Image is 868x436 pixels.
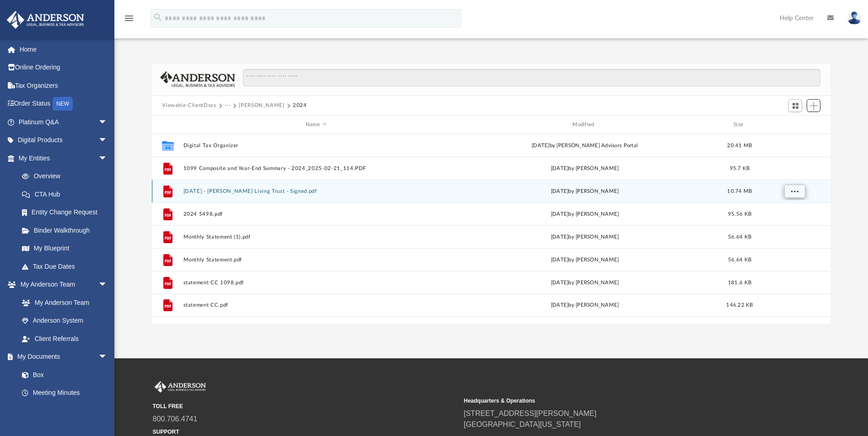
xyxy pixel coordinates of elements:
[124,17,135,24] a: menu
[6,131,121,149] a: Digital Productsarrow_drop_down
[183,211,448,217] button: 2024 5498.pdf
[6,276,117,294] a: My Anderson Teamarrow_drop_down
[183,303,448,308] button: statement CC.pdf
[183,143,448,149] button: Digital Tax Organizer
[762,121,826,129] div: id
[728,280,751,285] span: 181.6 KB
[6,348,117,366] a: My Documentsarrow_drop_down
[98,276,117,294] span: arrow_drop_down
[13,257,121,276] a: Tax Due Dates
[153,415,198,423] a: 800.706.4741
[98,149,117,168] span: arrow_drop_down
[183,121,448,129] div: Name
[6,113,121,131] a: Platinum Q&Aarrow_drop_down
[183,257,448,263] button: Monthly Statement.pdf
[293,101,307,110] button: 2024
[464,409,597,417] a: [STREET_ADDRESS][PERSON_NAME]
[4,11,87,29] img: Anderson Advisors Platinum Portal
[453,142,717,150] div: [DATE] by [PERSON_NAME] Advisors Portal
[728,189,752,194] span: 10.74 MB
[183,165,448,171] button: 1099 Composite and Year-End Summary - 2024_2025-02-21_114.PDF
[453,210,717,218] div: by [PERSON_NAME]
[847,11,861,25] img: User Pic
[183,188,448,194] button: [DATE] - [PERSON_NAME] Living Trust - Signed.pdf
[225,101,231,110] button: ···
[730,166,750,171] span: 95.7 KB
[156,121,179,129] div: id
[727,303,753,308] span: 146.22 KB
[239,101,284,110] button: [PERSON_NAME]
[728,143,752,148] span: 20.41 MB
[124,13,135,24] i: menu
[6,40,121,58] a: Home
[152,134,830,323] div: grid
[551,303,569,308] span: [DATE]
[807,99,820,112] button: Add
[453,187,717,196] div: by [PERSON_NAME]
[98,348,117,367] span: arrow_drop_down
[13,384,117,402] a: Meeting Minutes
[6,76,121,95] a: Tax Organizers
[453,302,717,310] div: by [PERSON_NAME]
[464,420,581,428] a: [GEOGRAPHIC_DATA][US_STATE]
[183,234,448,240] button: Monthly Statement (1).pdf
[13,203,121,222] a: Entity Change Request
[453,279,717,287] div: by [PERSON_NAME]
[551,212,569,217] span: [DATE]
[13,312,117,330] a: Anderson System
[453,256,717,264] div: [DATE] by [PERSON_NAME]
[551,189,569,194] span: [DATE]
[13,293,112,312] a: My Anderson Team
[728,212,751,217] span: 95.56 KB
[13,330,117,348] a: Client Referrals
[464,397,769,405] small: Headquarters & Operations
[6,95,121,113] a: Order StatusNEW
[153,12,163,22] i: search
[153,381,208,393] img: Anderson Advisors Platinum Portal
[6,58,121,77] a: Online Ordering
[13,221,121,239] a: Binder Walkthrough
[453,233,717,241] div: [DATE] by [PERSON_NAME]
[183,280,448,286] button: statement CC 1098.pdf
[728,234,751,239] span: 56.64 KB
[13,366,112,384] a: Box
[153,428,458,436] small: SUPPORT
[452,121,717,129] div: Modified
[98,113,117,132] span: arrow_drop_down
[153,402,458,410] small: TOLL FREE
[98,131,117,150] span: arrow_drop_down
[784,185,805,198] button: More options
[788,99,802,112] button: Switch to Grid View
[551,280,569,285] span: [DATE]
[13,167,121,186] a: Overview
[243,69,820,86] input: Search files and folders
[13,239,117,258] a: My Blueprint
[722,121,758,129] div: Size
[453,165,717,173] div: by [PERSON_NAME]
[551,166,569,171] span: [DATE]
[53,97,73,111] div: NEW
[13,402,112,420] a: Forms Library
[6,149,121,167] a: My Entitiesarrow_drop_down
[162,101,216,110] button: Viewable-ClientDocs
[13,185,121,203] a: CTA Hub
[728,257,751,262] span: 56.64 KB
